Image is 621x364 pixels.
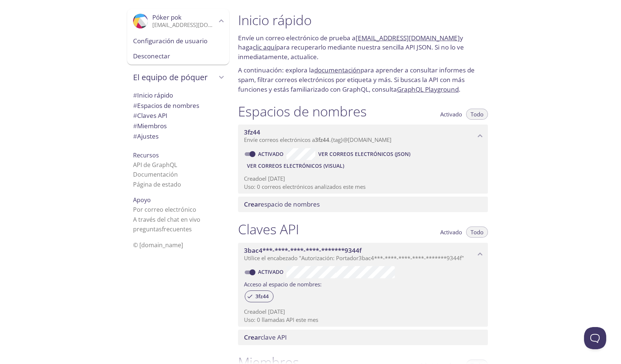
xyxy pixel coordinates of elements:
[238,11,312,29] font: Inicio rápido
[127,9,229,33] div: Póker pok
[261,333,287,341] font: clave API
[127,68,229,87] div: El equipo de póquer
[314,66,360,74] a: documentación
[133,151,159,159] font: Recursos
[247,162,344,169] font: Ver correos electrónicos (visual)
[459,85,461,93] font: .
[133,111,137,120] font: #
[315,148,413,160] button: Ver correos electrónicos (JSON)
[238,66,475,93] font: para aprender a consultar informes de spam, filtrar correos electrónicos por etiqueta y más. Si b...
[238,197,488,212] div: Crear espacio de nombres
[133,161,177,169] a: API de GraphQL
[471,110,483,118] font: Todo
[133,170,178,178] a: Documentación
[127,121,229,131] div: Miembros
[261,200,320,208] font: espacio de nombres
[436,227,466,238] button: Activado
[137,122,167,130] font: Miembros
[262,308,285,315] font: el [DATE]
[133,122,137,130] font: #
[329,136,331,143] font: .
[137,132,159,140] font: Ajustes
[258,268,284,275] font: Activado
[436,109,466,120] button: Activado
[238,43,464,61] font: para recuperarlo mediante nuestra sencilla API JSON. Si no lo ve inmediatamente, actualice.
[133,241,183,249] font: © [DOMAIN_NAME]
[440,110,462,118] font: Activado
[127,48,229,65] div: Desconectar
[152,21,241,28] font: [EMAIL_ADDRESS][DOMAIN_NAME]
[244,175,262,182] font: Creado
[315,136,329,143] font: 3fz44
[162,225,192,233] font: frecuentes
[133,52,170,60] font: Desconectar
[318,150,410,157] font: Ver correos electrónicos (JSON)
[133,225,162,233] font: Preguntas
[133,132,137,140] font: #
[127,33,229,49] div: Configuración de usuario
[127,90,229,101] div: Inicio rápido
[584,327,606,349] iframe: Ayuda Scout Beacon - Abierto
[238,125,488,147] div: espacio de nombres 3fz44
[356,34,460,42] a: [EMAIL_ADDRESS][DOMAIN_NAME]
[466,227,488,238] button: Todo
[133,37,207,45] font: Configuración de usuario
[238,220,299,238] font: Claves API
[255,293,269,300] font: 3fz44
[244,200,261,208] font: Crear
[244,128,260,136] font: 3fz44
[133,196,151,204] font: Apoyo
[137,91,173,99] font: Inicio rápido
[244,136,315,143] font: Envíe correos electrónicos a
[137,111,167,120] font: Claves API
[133,215,200,224] font: A través del chat en vivo
[244,280,322,288] font: Acceso al espacio de nombres:
[127,110,229,121] div: Claves API
[331,136,343,143] font: {tag}
[258,150,284,157] font: Activado
[262,175,285,182] font: el [DATE]
[238,330,488,345] div: Crear clave API
[462,254,464,262] font: "
[137,101,199,110] font: Espacios de nombres
[253,43,276,51] a: clic aquí
[238,34,463,52] font: y haga
[133,72,208,82] font: El equipo de póquer
[133,205,196,214] font: Por correo electrónico
[244,183,366,190] font: Uso: 0 correos electrónicos analizados este mes
[133,91,137,99] font: #
[244,160,347,172] button: Ver correos electrónicos (visual)
[152,13,169,21] font: Póker
[244,316,318,323] font: Uso: 0 llamadas API este mes
[440,228,462,236] font: Activado
[171,13,181,21] font: pok
[238,66,314,74] font: A continuación: explora la
[133,180,181,188] a: Página de estado
[127,131,229,142] div: Configuración del equipo
[238,102,367,120] font: Espacios de nombres
[343,136,391,143] font: @[DOMAIN_NAME]
[245,290,274,302] div: 3fz44
[127,101,229,111] div: Espacios de nombres
[244,333,261,341] font: Crear
[133,101,137,110] font: #
[244,254,359,262] font: Utilice el encabezado "Autorización: Portador
[238,34,356,42] font: Envíe un correo electrónico de prueba a
[244,308,262,315] font: Creado
[466,109,488,120] button: Todo
[397,85,459,93] a: GraphQL Playground
[471,228,483,236] font: Todo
